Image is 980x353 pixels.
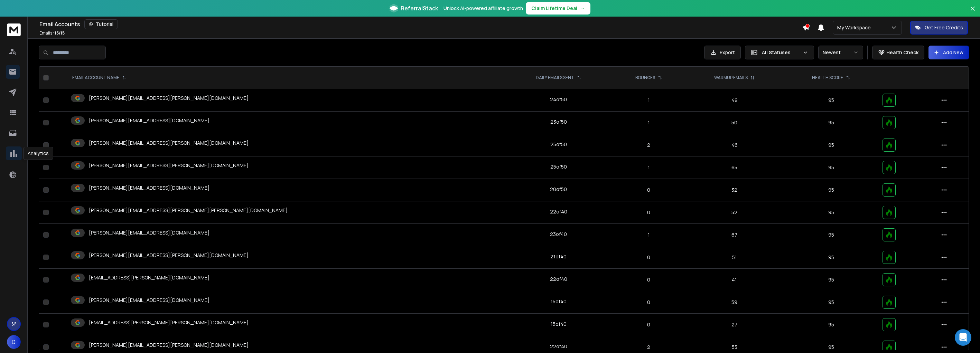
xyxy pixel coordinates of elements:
td: 95 [784,156,878,179]
td: 49 [685,89,784,112]
td: 59 [685,291,784,314]
button: D [7,335,21,349]
p: [PERSON_NAME][EMAIL_ADDRESS][PERSON_NAME][DOMAIN_NAME] [89,342,249,349]
p: BOUNCES [635,75,655,80]
button: Tutorial [84,19,118,29]
td: 95 [784,314,878,336]
td: 46 [685,134,784,156]
p: [PERSON_NAME][EMAIL_ADDRESS][DOMAIN_NAME] [89,229,209,236]
div: 15 of 40 [551,321,567,327]
div: 21 of 40 [550,253,567,260]
td: 95 [784,134,878,156]
p: 0 [617,254,681,261]
td: 95 [784,179,878,201]
p: 1 [617,97,681,104]
p: [PERSON_NAME][EMAIL_ADDRESS][PERSON_NAME][PERSON_NAME][DOMAIN_NAME] [89,207,288,214]
p: 0 [617,321,681,328]
td: 51 [685,246,784,269]
button: Get Free Credits [910,21,968,35]
button: Add New [928,46,969,59]
td: 95 [784,269,878,291]
p: WARMUP EMAILS [714,75,748,80]
div: 25 of 50 [550,163,567,170]
div: 15 of 40 [551,298,567,305]
div: 25 of 50 [550,141,567,148]
button: Close banner [968,4,977,21]
p: Get Free Credits [925,24,963,31]
p: [PERSON_NAME][EMAIL_ADDRESS][DOMAIN_NAME] [89,297,209,304]
p: 2 [617,344,681,351]
td: 95 [784,89,878,112]
p: DAILY EMAILS SENT [536,75,574,80]
div: 24 of 50 [550,96,567,103]
td: 41 [685,269,784,291]
p: [PERSON_NAME][EMAIL_ADDRESS][PERSON_NAME][DOMAIN_NAME] [89,162,249,169]
p: 1 [617,119,681,126]
button: Export [704,46,741,59]
p: 0 [617,187,681,193]
p: [PERSON_NAME][EMAIL_ADDRESS][DOMAIN_NAME] [89,184,209,191]
p: [PERSON_NAME][EMAIL_ADDRESS][DOMAIN_NAME] [89,117,209,124]
div: 22 of 40 [550,276,567,283]
td: 52 [685,201,784,224]
div: Email Accounts [39,19,802,29]
p: 0 [617,209,681,216]
div: Analytics [23,147,53,160]
span: ReferralStack [401,4,438,12]
p: 2 [617,142,681,149]
p: [PERSON_NAME][EMAIL_ADDRESS][PERSON_NAME][DOMAIN_NAME] [89,140,249,146]
div: 23 of 40 [550,231,567,238]
button: Claim Lifetime Deal→ [526,2,590,15]
p: 1 [617,164,681,171]
td: 27 [685,314,784,336]
span: 15 / 15 [55,30,65,36]
td: 32 [685,179,784,201]
p: My Workspace [837,24,874,31]
td: 95 [784,246,878,269]
div: 22 of 40 [550,208,567,215]
p: Emails : [39,30,65,36]
p: [PERSON_NAME][EMAIL_ADDRESS][PERSON_NAME][DOMAIN_NAME] [89,252,249,259]
td: 95 [784,112,878,134]
p: All Statuses [762,49,800,56]
p: HEALTH SCORE [812,75,843,80]
div: 20 of 50 [550,186,567,193]
p: 0 [617,276,681,283]
td: 95 [784,224,878,246]
td: 65 [685,156,784,179]
td: 67 [685,224,784,246]
button: Newest [818,46,863,59]
div: 22 of 40 [550,343,567,350]
p: Health Check [886,49,918,56]
button: Health Check [872,46,924,59]
div: Open Intercom Messenger [955,329,971,346]
p: [PERSON_NAME][EMAIL_ADDRESS][PERSON_NAME][DOMAIN_NAME] [89,95,249,102]
div: EMAIL ACCOUNT NAME [72,75,126,80]
p: Unlock AI-powered affiliate growth [444,5,523,12]
span: → [580,5,585,12]
p: 0 [617,299,681,306]
p: 1 [617,231,681,238]
div: 23 of 50 [550,118,567,125]
td: 50 [685,112,784,134]
td: 95 [784,291,878,314]
p: [EMAIL_ADDRESS][PERSON_NAME][DOMAIN_NAME] [89,274,209,281]
td: 95 [784,201,878,224]
p: [EMAIL_ADDRESS][PERSON_NAME][PERSON_NAME][DOMAIN_NAME] [89,319,249,326]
